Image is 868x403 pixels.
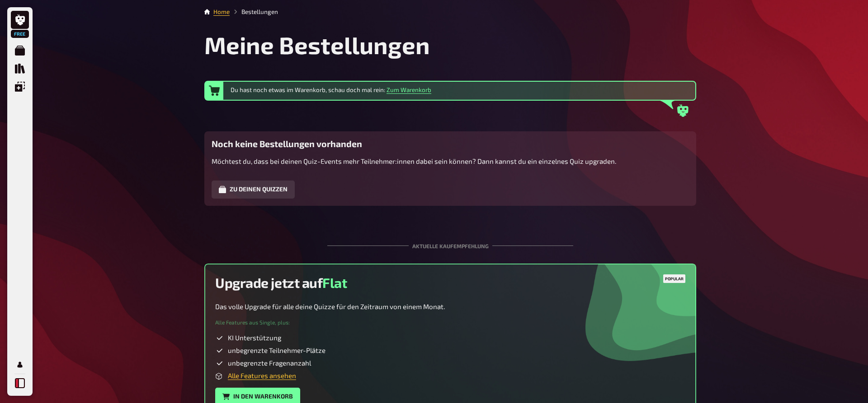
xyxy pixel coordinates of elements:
[204,31,696,59] h1: Meine Bestellungen
[212,156,689,167] p: Möchtest du, dass bei deinen Quiz-Events mehr Teilnehmer:innen dabei sein können? Dann kannst du ...
[215,274,347,291] h2: Upgrade jetzt auf
[11,60,29,78] a: Quiz Sammlung
[212,181,689,199] a: Zu deinen Quizzen
[213,8,230,15] a: Home
[213,7,230,16] li: Home
[228,334,281,343] span: KI Unterstützung
[12,31,28,37] span: Free
[322,274,347,291] span: Flat
[215,319,290,326] small: Alle Features aus Single, plus :
[327,220,573,249] div: Aktuelle Kaufempfehlung
[228,359,311,368] span: unbegrenzte Fragenanzahl
[11,356,29,374] a: Profil
[212,181,295,199] button: Zu deinen Quizzen
[228,346,325,355] span: unbegrenzte Teilnehmer-Plätze
[215,301,445,312] p: Das volle Upgrade für alle deine Quizze für den Zeitraum von einem Monat.
[11,42,29,60] a: Meine Quizze
[212,139,689,149] h3: Noch keine Bestellungen vorhanden
[231,85,692,96] div: Du hast noch etwas im Warenkorb, schau doch mal rein:
[387,86,431,93] a: Zum Warenkorb
[11,78,29,96] a: Einblendungen
[228,371,296,380] a: Alle Features ansehen
[663,274,685,283] div: Popular
[230,7,278,16] li: Bestellungen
